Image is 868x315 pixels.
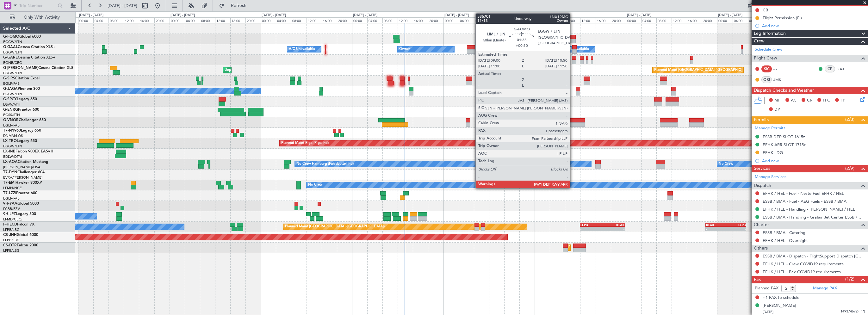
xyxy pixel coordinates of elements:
div: [PERSON_NAME] [763,303,796,309]
div: LFPB [580,223,602,227]
span: Only With Activity [16,15,67,20]
span: FP [840,97,845,104]
div: 08:00 [656,17,672,23]
span: G-GARE [3,56,18,59]
span: Dispatch [754,182,771,189]
a: LFMN/NCE [3,186,22,190]
div: [DATE] - [DATE] [536,13,560,18]
a: T7-DYNChallenger 604 [3,170,45,174]
div: Owner [399,45,410,54]
button: Only With Activity [7,12,69,22]
a: EGGW/LTN [3,92,22,96]
a: ESSB / BMA - Dispatch - FlightSupport Dispatch [GEOGRAPHIC_DATA] [763,253,865,259]
div: 00:00 [535,17,550,23]
div: 20:00 [611,17,626,23]
a: ESSB / BMA - Handling - Grafair Jet Center ESSB / BMA [763,214,865,220]
div: 04:00 [367,17,382,23]
div: Unplanned Maint [GEOGRAPHIC_DATA] ([GEOGRAPHIC_DATA]) [225,65,329,75]
span: G-FOMO [3,35,19,39]
div: 04:00 [550,17,565,23]
div: Add new [762,23,865,28]
span: T7-EMI [3,181,15,185]
div: - [603,227,624,231]
a: EFHK / HEL - Overnight [763,238,808,243]
div: 00:00 [717,17,732,23]
a: EFHK / HEL - Fuel - Neste Fuel EFHK / HEL [763,191,844,196]
div: [DATE] - [DATE] [79,13,103,18]
div: 08:00 [200,17,215,23]
div: 16:00 [596,17,611,23]
div: 20:00 [154,17,170,23]
span: Refresh [226,3,252,8]
div: 04:00 [93,17,108,23]
a: CS-JHHGlobal 6000 [3,233,38,237]
a: Schedule Crew [755,46,782,53]
label: Planned PAX [755,285,778,292]
div: No Crew [308,180,323,190]
span: Pax [754,276,761,283]
div: 08:00 [565,17,580,23]
span: CR [807,97,812,104]
a: EGNR/CEG [3,60,22,65]
div: KLAX [706,223,726,227]
div: LFPB [726,223,746,227]
span: AC [791,97,797,104]
a: Manage Permits [755,125,785,132]
div: - [706,227,726,231]
a: G-[PERSON_NAME]Cessna Citation XLS [3,66,73,70]
div: 12:00 [672,17,687,23]
div: 00:00 [352,17,367,23]
a: G-GAALCessna Citation XLS+ [3,45,55,49]
a: T7-LZZIPraetor 600 [3,191,37,195]
a: DAJ [837,66,851,72]
a: G-VNORChallenger 650 [3,118,46,122]
a: Manage PAX [813,285,837,292]
div: Planned Maint Riga (Riga Intl) [281,139,329,148]
div: No Crew Hamburg (Fuhlsbuttel Intl) [296,159,354,169]
a: EGLF/FAB [3,196,20,201]
a: EGGW/LTN [3,144,22,149]
div: [DATE] - [DATE] [262,13,286,18]
div: OBI [761,76,772,83]
div: [DATE] - [DATE] [353,13,377,18]
a: LX-AOACitation Mustang [3,160,48,164]
span: DP [774,107,780,113]
div: 00:00 [443,17,459,23]
a: G-SPCYLegacy 650 [3,97,37,101]
div: 16:00 [322,17,337,23]
span: Charter [754,221,769,229]
span: 9H-YAA [3,202,17,206]
div: 16:00 [230,17,245,23]
div: 08:00 [474,17,489,23]
span: (2/3) [845,116,854,123]
div: Flight Permission (FI) [763,15,802,21]
div: 20:00 [337,17,352,23]
a: G-SIRSCitation Excel [3,77,40,80]
a: G-JAGAPhenom 300 [3,87,40,91]
span: LX-INB [3,150,15,153]
div: 00:00 [626,17,641,23]
div: 12:00 [307,17,322,23]
div: - [726,227,746,231]
div: 12:00 [580,17,595,23]
a: EGLF/FAB [3,123,20,128]
span: T7-N1960 [3,129,21,133]
a: DNMM/LOS [3,133,23,138]
span: Permits [754,116,769,124]
div: 04:00 [276,17,291,23]
div: 00:00 [78,17,93,23]
span: Dispatch Checks and Weather [754,87,814,94]
div: Planned Maint [GEOGRAPHIC_DATA] ([GEOGRAPHIC_DATA]) [285,222,385,232]
a: FCBB/BZV [3,207,20,211]
div: 08:00 [108,17,124,23]
a: ESSB / BMA - Catering [763,230,805,235]
span: G-[PERSON_NAME] [3,66,38,70]
span: G-JAGA [3,87,18,91]
a: ESSB / BMA - Fuel - AEG Fuels - ESSB / BMA [763,199,846,204]
a: CS-DTRFalcon 2000 [3,244,38,247]
div: 20:00 [519,17,535,23]
a: 9H-LPZLegacy 500 [3,212,36,216]
div: 12:00 [215,17,230,23]
div: ESSB DEP SLOT 1615z [763,134,805,139]
a: EGGW/LTN [3,40,22,44]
